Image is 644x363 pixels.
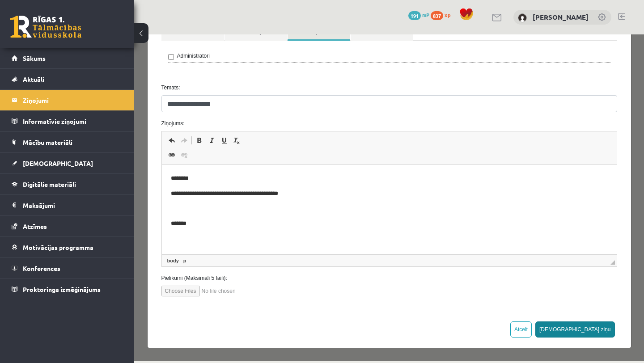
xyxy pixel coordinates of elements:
span: 191 [408,11,421,20]
span: Atzīmes [23,222,47,230]
a: Mācību materiāli [12,132,123,152]
button: [DEMOGRAPHIC_DATA] ziņu [401,287,481,303]
a: Treknraksts (⌘+B) [59,100,71,112]
a: 837 xp [431,11,455,18]
span: Proktoringa izmēģinājums [23,285,101,293]
a: Noņemt stilus [96,100,109,112]
a: Atsaistīt [44,115,56,127]
a: Maksājumi [12,195,123,215]
a: Slīpraksts (⌘+I) [71,100,84,112]
span: Konferences [23,264,60,272]
span: Mērogot [476,226,481,230]
legend: Informatīvie ziņojumi [23,111,123,131]
a: [PERSON_NAME] [533,13,589,21]
a: [DEMOGRAPHIC_DATA] [12,153,123,173]
a: Pasvītrojums (⌘+U) [84,100,96,112]
a: Digitālie materiāli [12,174,123,194]
span: Motivācijas programma [23,243,93,251]
legend: Maksājumi [23,195,123,215]
a: Atcelt (⌘+Z) [31,100,44,112]
label: Administratori [43,17,76,25]
label: Ziņojums: [21,85,490,93]
a: Informatīvie ziņojumi [12,111,123,131]
span: Mācību materiāli [23,138,72,146]
iframe: Bagātinātā teksta redaktors, wiswyg-editor-47024719436180-1757406464-113 [28,131,483,220]
label: Temats: [21,49,490,57]
legend: Ziņojumi [23,90,123,110]
span: 837 [431,11,443,20]
span: mP [422,11,429,18]
a: Rīgas 1. Tālmācības vidusskola [10,16,81,38]
a: Atkārtot (⌘+Y) [44,100,56,112]
a: Saite (⌘+K) [31,115,44,127]
a: Aktuāli [12,69,123,89]
a: Ziņojumi [12,90,123,110]
a: Proktoringa izmēģinājums [12,279,123,300]
span: Sākums [23,54,46,62]
a: p elements [47,222,54,230]
a: Atzīmes [12,216,123,236]
img: Gabriela Annija Andersone [518,13,527,22]
span: Aktuāli [23,75,44,83]
a: body elements [31,222,47,230]
a: 191 mP [408,11,429,18]
a: Sākums [12,48,123,68]
label: Pielikumi (Maksimāli 5 faili): [21,240,490,248]
span: Digitālie materiāli [23,180,76,188]
button: Atcelt [376,287,398,303]
span: [DEMOGRAPHIC_DATA] [23,159,93,167]
a: Motivācijas programma [12,237,123,257]
span: xp [445,11,450,18]
a: Konferences [12,258,123,279]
